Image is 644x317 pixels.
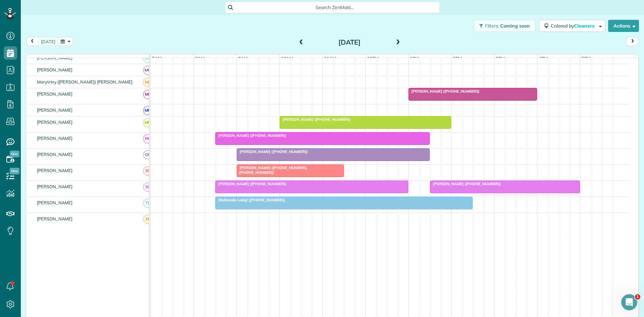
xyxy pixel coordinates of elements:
span: [PERSON_NAME] [36,136,74,141]
span: 8am [194,56,206,61]
span: [PERSON_NAME] [36,200,74,205]
span: SC [143,166,152,175]
iframe: Intercom live chat [621,294,637,310]
span: Coming soon [500,23,530,29]
span: ML [143,90,152,99]
span: 9am [237,56,249,61]
span: MM [143,106,152,115]
span: [PERSON_NAME] [36,67,74,72]
span: TS [143,199,152,208]
span: 11am [323,56,338,61]
span: 3pm [494,56,506,61]
span: 12pm [366,56,380,61]
span: 1pm [409,56,420,61]
span: [PERSON_NAME] [36,168,74,173]
span: [PERSON_NAME] [36,91,74,97]
span: [PERSON_NAME] ([PHONE_NUMBER], [PHONE_NUMBER]) [236,165,308,175]
button: next [626,37,639,46]
span: [PERSON_NAME] [36,119,74,125]
h2: [DATE] [308,39,391,46]
span: [PERSON_NAME] ([PHONE_NUMBER]) [430,181,501,186]
button: Actions [608,20,639,32]
span: ME [143,78,152,87]
span: [PERSON_NAME] [36,55,74,60]
span: SC [143,182,152,192]
span: [PERSON_NAME] [36,152,74,157]
span: Olukorede Ladeji ([PHONE_NUMBER]) [215,198,285,202]
button: prev [26,37,39,46]
span: 4pm [537,56,549,61]
span: Colored by [551,23,597,29]
span: MG [143,66,152,75]
span: [PERSON_NAME] ([PHONE_NUMBER]) [215,181,287,186]
span: [PERSON_NAME] ([PHONE_NUMBER]) [279,117,351,122]
span: MM [143,118,152,127]
span: 10am [280,56,295,61]
span: [PERSON_NAME] ([PHONE_NUMBER]) [215,133,287,138]
span: NC [143,134,152,143]
span: 7am [151,56,163,61]
span: [PERSON_NAME] [36,216,74,221]
span: 5pm [580,56,592,61]
span: 2pm [451,56,463,61]
span: Marytriny ([PERSON_NAME]) [PERSON_NAME] [36,79,134,85]
span: New [10,151,19,157]
span: New [10,168,19,174]
span: [PERSON_NAME] [36,107,74,113]
span: 1 [635,294,640,300]
span: [PERSON_NAME] ([PHONE_NUMBER]) [408,89,480,94]
button: Colored byCleaners [539,20,605,32]
span: Cleaners [574,23,595,29]
span: ZK [143,215,152,224]
span: [PERSON_NAME] [36,184,74,189]
span: LC [143,54,152,63]
span: OR [143,150,152,159]
span: Filters: [485,23,499,29]
button: [DATE] [38,37,58,46]
span: [PERSON_NAME] ([PHONE_NUMBER]) [236,149,308,154]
